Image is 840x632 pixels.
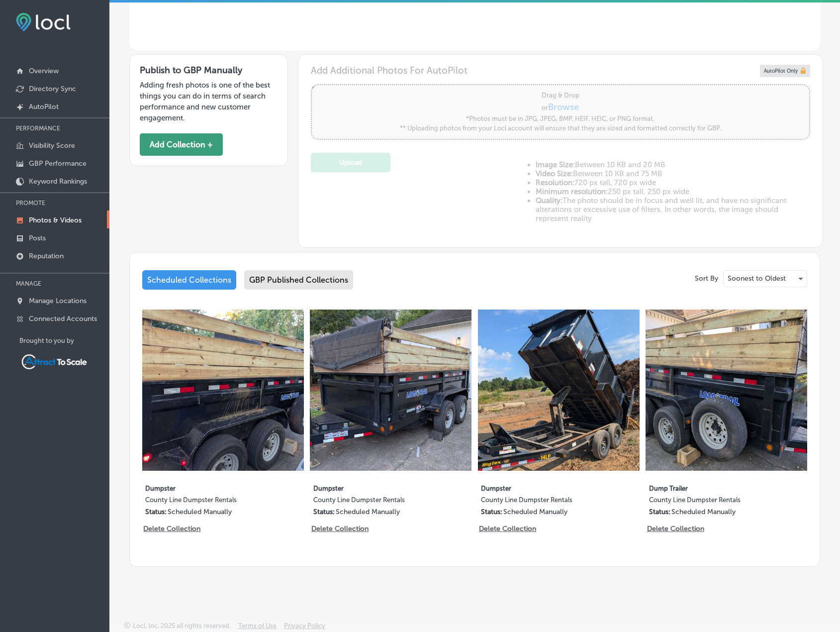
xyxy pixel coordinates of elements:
[649,508,670,516] p: Status:
[29,234,46,242] p: Posts
[29,141,75,150] p: Visibility Score
[503,508,567,516] p: Scheduled Manually
[133,622,231,630] p: Locl, Inc. 2025 all rights reserved.
[313,508,335,516] p: Status:
[145,508,167,516] p: Status:
[142,310,304,471] img: Collection thumbnail
[19,337,109,344] p: Brought to you by
[336,508,400,516] p: Scheduled Manually
[646,310,807,471] img: Collection thumbnail
[479,525,535,533] p: Delete Collection
[145,479,271,496] label: Dumpster
[16,13,71,31] img: fda3e92497d09a02dc62c9cd864e3231.png
[310,310,471,471] img: Collection thumbnail
[19,352,89,371] img: Attract To Scale
[29,177,87,186] p: Keyword Rankings
[168,508,232,516] p: Scheduled Manually
[29,159,87,168] p: GBP Performance
[29,85,76,93] p: Directory Sync
[142,270,236,290] div: Scheduled Collections
[649,479,775,496] label: Dump Trailer
[313,479,439,496] label: Dumpster
[313,496,439,508] label: County Line Dumpster Rentals
[478,310,640,471] img: Collection thumbnail
[649,496,775,508] label: County Line Dumpster Rentals
[244,270,353,290] div: GBP Published Collections
[647,525,703,533] p: Delete Collection
[671,508,736,516] p: Scheduled Manually
[140,133,223,156] button: Add Collection +
[311,525,368,533] p: Delete Collection
[29,103,59,111] p: AutoPilot
[143,525,199,533] p: Delete Collection
[140,80,278,123] p: Adding fresh photos is one of the best things you can do in terms of search performance and new c...
[728,274,786,283] p: Soonest to Oldest
[481,496,607,508] label: County Line Dumpster Rentals
[481,479,607,496] label: Dumpster
[29,216,82,224] p: Photos & Videos
[29,252,64,260] p: Reputation
[29,297,87,305] p: Manage Locations
[695,274,718,283] p: Sort By
[145,496,271,508] label: County Line Dumpster Rentals
[724,271,807,287] div: Soonest to Oldest
[29,67,59,75] p: Overview
[140,65,278,76] h3: Publish to GBP Manually
[481,508,502,516] p: Status:
[29,315,97,323] p: Connected Accounts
